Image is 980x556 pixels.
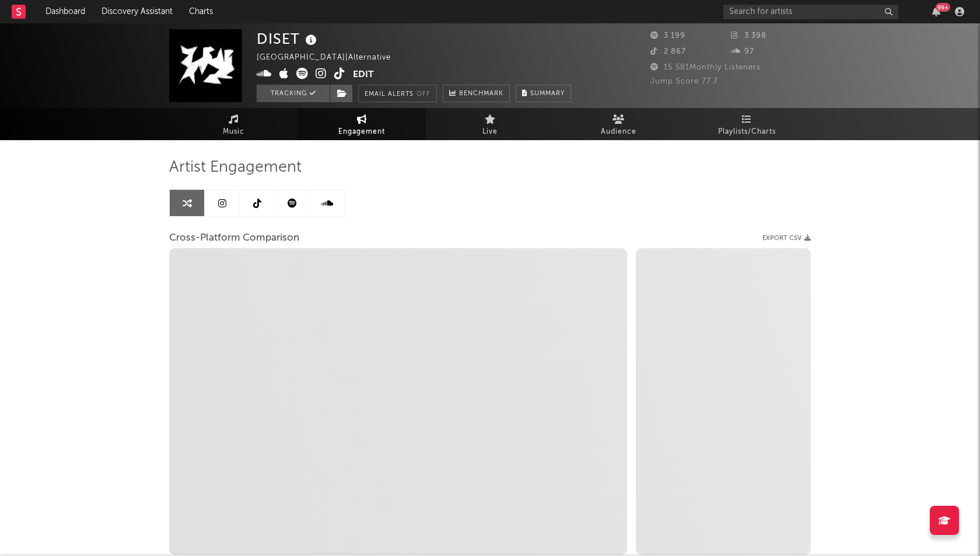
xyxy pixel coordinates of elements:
button: Edit [353,68,374,82]
a: Engagement [297,108,426,140]
button: Export CSV [762,235,811,242]
button: 99+ [932,7,940,16]
span: Artist Engagement [169,161,302,175]
div: 99 + [936,3,950,12]
span: Benchmark [459,87,503,101]
span: Jump Score: 77.7 [650,78,718,85]
a: Live [426,108,554,140]
span: Audience [601,125,636,139]
span: 2 867 [650,48,686,55]
span: 97 [731,48,754,55]
span: Live [482,125,498,139]
a: Music [169,108,297,140]
a: Audience [554,108,682,140]
div: DISET [257,29,320,48]
span: Music [223,125,244,139]
a: Playlists/Charts [682,108,811,140]
button: Tracking [257,85,330,102]
div: [GEOGRAPHIC_DATA] | Alternative [257,51,404,65]
span: 3 398 [731,32,766,40]
button: Summary [516,85,571,102]
em: Off [416,91,430,98]
span: Playlists/Charts [718,125,776,139]
a: Benchmark [443,85,510,102]
span: Engagement [338,125,385,139]
span: 3 199 [650,32,685,40]
span: Summary [530,91,565,97]
button: Email AlertsOff [358,85,437,102]
span: Cross-Platform Comparison [169,231,299,245]
span: 15 581 Monthly Listeners [650,64,761,71]
input: Search for artists [723,5,898,19]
